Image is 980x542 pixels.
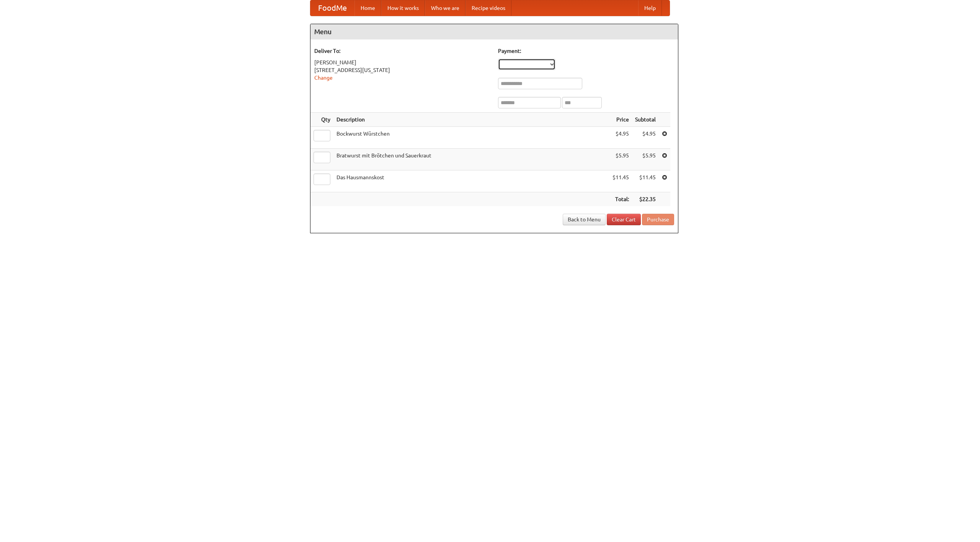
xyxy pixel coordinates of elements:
[333,113,609,127] th: Description
[632,192,659,206] th: $22.35
[333,149,609,170] td: Bratwurst mit Brötchen und Sauerkraut
[314,59,490,66] div: [PERSON_NAME]
[609,127,632,149] td: $4.95
[310,113,333,127] th: Qty
[310,0,354,16] a: FoodMe
[498,47,674,55] h5: Payment:
[314,66,490,74] div: [STREET_ADDRESS][US_STATE]
[333,127,609,149] td: Bockwurst Würstchen
[632,127,659,149] td: $4.95
[609,149,632,170] td: $5.95
[314,75,333,81] a: Change
[354,0,381,16] a: Home
[563,214,606,225] a: Back to Menu
[632,170,659,192] td: $11.45
[609,170,632,192] td: $11.45
[642,214,674,225] button: Purchase
[632,149,659,170] td: $5.95
[381,0,425,16] a: How it works
[609,192,632,206] th: Total:
[632,113,659,127] th: Subtotal
[333,170,609,192] td: Das Hausmannskost
[310,24,678,39] h4: Menu
[425,0,465,16] a: Who we are
[638,0,662,16] a: Help
[314,47,490,55] h5: Deliver To:
[465,0,511,16] a: Recipe videos
[609,113,632,127] th: Price
[607,214,641,225] a: Clear Cart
